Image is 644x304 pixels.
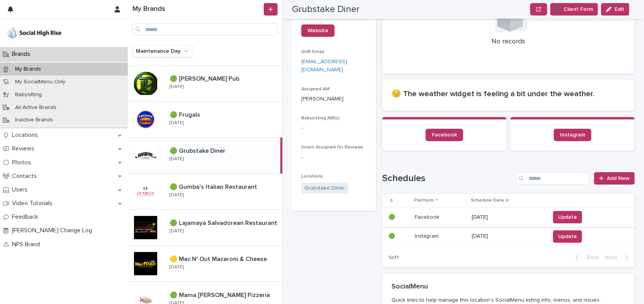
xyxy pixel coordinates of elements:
[558,213,577,221] span: Update
[553,230,582,243] button: Update
[170,84,184,90] p: [DATE]
[9,66,47,73] p: My Brands
[594,172,635,185] a: Add New
[9,173,43,180] p: Contacts
[392,38,625,46] p: No records
[555,5,593,13] span: ➕ Client Form
[392,297,622,304] p: Quick links to help manage this location's SocialMenu listing info, menus, and issues.
[301,59,347,73] a: [EMAIL_ADDRESS][DOMAIN_NAME]
[553,211,582,223] button: Update
[132,23,278,36] input: Search
[602,254,635,261] button: Next
[9,213,45,221] p: Feedback
[569,254,602,261] button: Back
[301,50,324,54] span: SHR Email
[170,110,202,119] p: 🟢 Frugals
[9,117,59,123] p: Inactive Brands
[6,25,63,41] img: o5DnuTxEQV6sW9jFYBBf
[9,131,44,139] p: Locations
[9,145,41,152] p: Reviews
[128,246,282,282] a: 🟡 Mac N' Out Macaroni & Cheese🟡 Mac N' Out Macaroni & Cheese [DATE]
[301,145,363,150] span: Intern Assigned for Reviews
[301,124,367,132] p: -
[432,132,457,138] span: Facebook
[415,212,441,221] p: Facebook
[382,248,405,267] p: 1 of 1
[382,227,635,246] tr: 🟢🟢 InstagramInstagram [DATE]Update
[128,210,282,246] a: 🟢 Lajamaya Salvadorean Restaurant🟢 Lajamaya Salvadorean Restaurant [DATE]
[292,4,359,15] h2: Grubstake Diner
[301,116,340,121] span: Babysitting AM(s)
[415,231,440,240] p: Instagram
[170,228,184,234] p: [DATE]
[301,87,330,92] span: Assigned AM
[170,264,184,270] p: [DATE]
[304,184,345,192] a: Grubstake Diner
[128,138,282,174] a: 🟢 Grubstake Diner🟢 Grubstake Diner [DATE]
[9,200,58,207] p: Video Tutorials
[582,255,599,260] span: Back
[128,66,282,102] a: 🟢 [PERSON_NAME] Pub🟢 [PERSON_NAME] Pub [DATE]
[9,227,98,234] p: [PERSON_NAME] Change Log
[170,146,227,155] p: 🟢 Grubstake Diner
[170,120,184,126] p: [DATE]
[471,196,504,205] p: Schedule Date
[9,159,37,166] p: Photos
[426,129,463,141] a: Facebook
[132,5,262,14] h1: My Brands
[307,28,328,33] span: Website
[170,192,184,198] p: [DATE]
[128,102,282,138] a: 🟢 Frugals🟢 Frugals [DATE]
[301,95,367,103] p: [PERSON_NAME]
[560,132,585,138] span: Instagram
[472,214,544,221] p: [DATE]
[9,186,34,193] p: Users
[382,207,635,227] tr: 🟢🟢 FacebookFacebook [DATE]Update
[170,290,271,299] p: 🟢 Mama [PERSON_NAME] Pizzeria
[607,176,630,181] span: Add New
[128,174,282,210] a: 🟢 Gumba's Italian Restaurant🟢 Gumba's Italian Restaurant [DATE]
[170,182,259,191] p: 🟢 Gumba's Italian Restaurant
[9,50,36,58] p: Brands
[558,233,577,240] span: Update
[388,212,397,221] p: 🟢
[414,196,434,205] p: Platform
[301,154,367,162] p: -
[388,231,397,240] p: 🟢
[615,7,624,12] span: Edit
[301,174,323,179] span: Locations
[9,241,46,248] p: NPS Brand
[550,3,598,16] button: ➕ Client Form
[170,74,241,83] p: 🟢 [PERSON_NAME] Pub
[554,129,591,141] a: Instagram
[9,79,72,85] p: My SocialMenu Only
[9,92,48,98] p: Babysitting
[601,3,629,16] button: Edit
[132,45,193,57] button: Maintenance Day
[392,283,428,291] h2: SocialMenu
[170,218,279,227] p: 🟢 Lajamaya Salvadorean Restaurant
[516,172,589,185] input: Search
[392,89,625,98] h2: 😔 The weather widget is feeling a bit under the weather.
[605,255,622,260] span: Next
[9,104,63,111] p: All Active Brands
[301,24,335,37] a: Website
[170,156,184,162] p: [DATE]
[472,233,544,240] p: [DATE]
[382,173,513,184] h1: Schedules
[170,254,268,263] p: 🟡 Mac N' Out Macaroni & Cheese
